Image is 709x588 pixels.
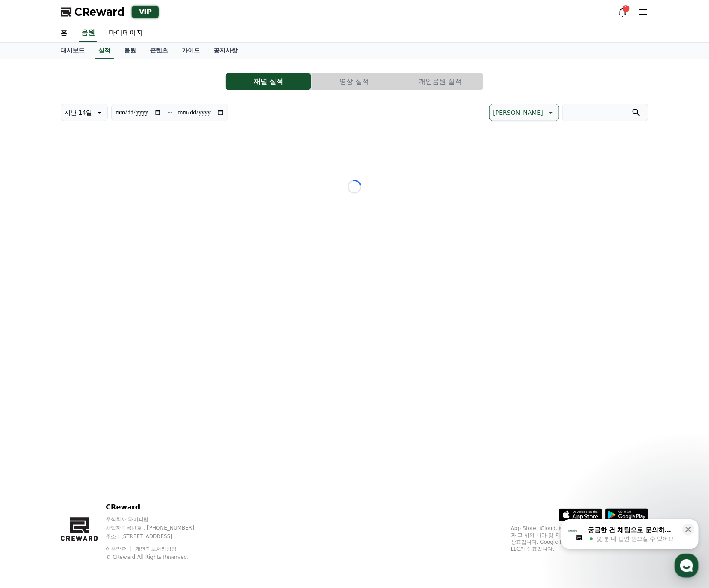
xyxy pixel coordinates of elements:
span: 홈 [27,285,32,292]
p: 사업자등록번호 : [PHONE_NUMBER] [106,524,211,531]
a: 영상 실적 [312,73,397,90]
button: [PERSON_NAME] [489,104,559,121]
button: 채널 실적 [226,73,311,90]
span: 대화 [79,286,89,292]
p: 주식회사 와이피랩 [106,516,211,523]
a: 이용약관 [106,546,133,552]
a: 가이드 [175,43,207,59]
p: 지난 14일 [64,107,92,119]
div: 1 [623,5,630,12]
button: 영상 실적 [312,73,397,90]
p: [PERSON_NAME] [493,107,543,119]
a: 설정 [111,272,165,294]
div: VIP [132,6,159,18]
a: 개인정보처리방침 [135,546,177,552]
a: 음원 [117,43,143,59]
a: 1 [617,7,628,17]
button: 지난 14일 [61,104,108,121]
p: © CReward All Rights Reserved. [106,554,211,561]
a: 마이페이지 [102,24,150,42]
a: 홈 [54,24,74,42]
a: 공지사항 [207,43,244,59]
p: App Store, iCloud, iCloud Drive 및 iTunes Store는 미국과 그 밖의 나라 및 지역에서 등록된 Apple Inc.의 서비스 상표입니다. Goo... [511,525,648,552]
p: ~ [167,107,172,118]
a: 홈 [3,272,57,294]
a: 대시보드 [54,43,92,59]
a: 대화 [57,272,111,294]
span: CReward [74,5,125,19]
a: CReward [61,5,125,19]
p: 주소 : [STREET_ADDRESS] [106,533,211,540]
p: CReward [106,502,211,512]
a: 콘텐츠 [143,43,175,59]
a: 채널 실적 [226,73,312,90]
span: 설정 [133,285,143,292]
a: 실적 [95,43,114,59]
a: 음원 [79,24,97,42]
button: 개인음원 실적 [397,73,483,90]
